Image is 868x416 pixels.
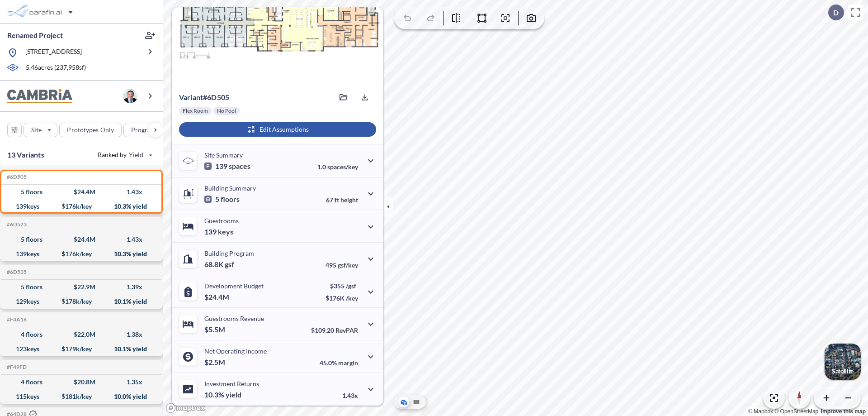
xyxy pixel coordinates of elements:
[204,380,259,387] p: Investment Returns
[226,390,241,399] span: yield
[832,368,854,375] p: Satellite
[5,174,27,180] h5: Click to copy the code
[821,408,866,415] a: Improve this map
[325,294,358,302] p: $176K
[204,260,234,269] p: 68.8K
[221,195,240,204] span: floors
[748,408,773,415] a: Mapbox
[327,163,358,171] span: spaces/key
[165,403,205,413] a: Mapbox homepage
[90,148,158,162] button: Ranked by Yield
[204,325,226,334] p: $5.5M
[179,93,203,101] span: Variant
[825,344,861,380] button: Switcher ImageSatellite
[59,123,122,137] button: Prototypes Only
[26,63,86,73] p: 5.46 acres ( 237,958 sf)
[340,196,358,204] span: height
[833,9,839,17] p: D
[342,392,358,399] p: 1.43x
[411,397,422,407] button: Site Plan
[179,122,376,137] button: Edit Assumptions
[31,125,42,134] p: Site
[131,125,156,134] p: Program
[774,408,818,415] a: OpenStreetMap
[7,30,63,40] p: Renamed Project
[7,149,44,160] p: 13 Variants
[123,89,137,103] img: user logo
[338,359,358,367] span: margin
[67,125,114,134] p: Prototypes Only
[7,89,72,103] img: BrandImage
[335,326,358,334] span: RevPAR
[204,162,250,171] p: 139
[204,151,243,159] p: Site Summary
[326,196,358,204] p: 67
[183,107,208,115] p: Flex Room
[204,249,254,257] p: Building Program
[204,217,239,225] p: Guestrooms
[317,163,358,171] p: 1.0
[129,150,144,159] span: Yield
[204,358,226,367] p: $2.5M
[179,93,229,102] p: # 6d505
[204,282,264,290] p: Development Budget
[204,390,241,399] p: 10.3%
[123,123,172,137] button: Program
[335,196,339,204] span: ft
[204,227,233,236] p: 139
[398,397,409,407] button: Aerial View
[5,364,27,370] h5: Click to copy the code
[204,315,264,322] p: Guestrooms Revenue
[346,294,358,302] span: /key
[311,326,358,334] p: $109.20
[225,260,234,269] span: gsf
[217,107,236,115] p: No Pool
[204,195,240,204] p: 5
[325,261,358,269] p: 495
[218,227,233,236] span: keys
[825,344,861,380] img: Switcher Image
[204,292,231,301] p: $24.4M
[320,359,358,367] p: 45.0%
[338,261,358,269] span: gsf/key
[5,316,27,323] h5: Click to copy the code
[229,162,250,171] span: spaces
[5,221,27,228] h5: Click to copy the code
[346,282,356,290] span: /gsf
[24,123,57,137] button: Site
[5,269,27,275] h5: Click to copy the code
[204,184,256,192] p: Building Summary
[325,282,358,290] p: $355
[204,347,267,355] p: Net Operating Income
[25,47,82,58] p: [STREET_ADDRESS]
